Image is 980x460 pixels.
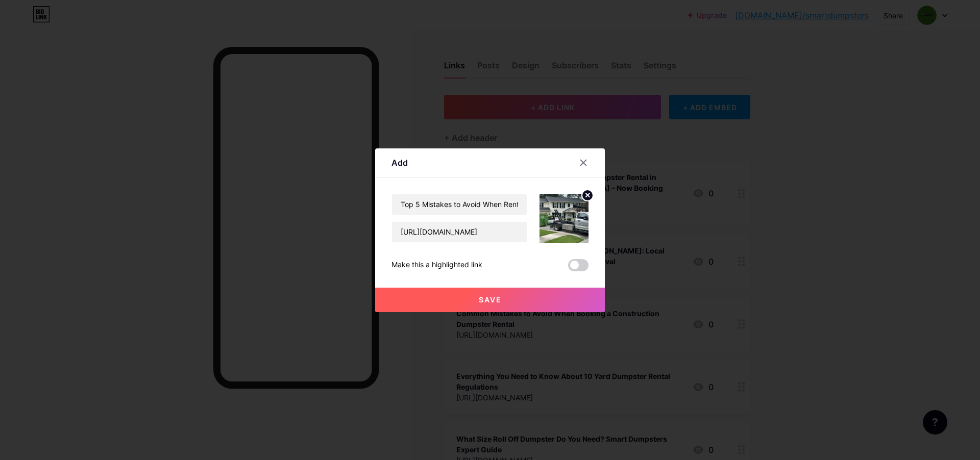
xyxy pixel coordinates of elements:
[391,157,408,169] div: Add
[375,288,605,312] button: Save
[540,194,589,243] img: link_thumbnail
[392,222,527,242] input: URL
[479,295,502,304] span: Save
[392,194,527,215] input: Title
[391,259,482,271] div: Make this a highlighted link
